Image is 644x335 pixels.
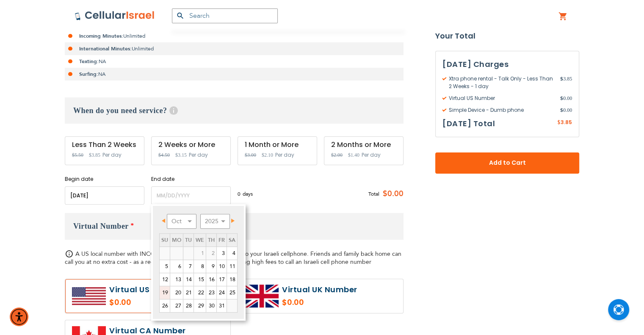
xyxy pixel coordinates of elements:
[65,97,404,124] h3: When do you need service?
[227,286,237,299] a: 25
[560,75,563,83] span: $
[102,151,122,159] span: Per day
[442,106,560,114] span: Simple Device - Dumb phone
[557,119,561,127] span: $
[167,214,196,229] select: Select month
[206,260,216,273] a: 9
[160,260,170,273] a: 5
[368,190,379,198] span: Total
[65,42,404,55] li: Unlimited
[162,219,165,223] span: Prev
[160,273,170,286] a: 12
[226,215,237,226] a: Next
[169,106,178,115] span: Help
[194,299,206,312] a: 29
[193,247,206,260] td: minimum 5 days rental Or minimum 4 months on Long term plans
[362,151,381,159] span: Per day
[183,299,193,312] a: 28
[79,71,98,78] strong: Surfing:
[442,117,495,130] h3: [DATE] Total
[217,260,227,273] a: 10
[227,260,237,273] a: 11
[172,236,181,244] span: Monday
[442,75,560,90] span: Xtra phone rental - Talk Only - Less Than 2 Weeks - 1 day
[331,152,343,158] span: $2.00
[217,273,227,286] a: 17
[435,152,579,174] button: Add to Cart
[72,141,137,149] div: Less Than 2 Weeks
[183,273,193,286] a: 14
[79,58,99,65] strong: Texting:
[194,286,206,299] a: 22
[161,236,168,244] span: Sunday
[560,94,572,102] span: 0.00
[227,273,237,286] a: 18
[65,175,144,183] label: Begin date
[379,188,404,200] span: $0.00
[206,247,216,260] span: 2
[245,152,256,158] span: $3.00
[206,247,216,260] td: minimum 5 days rental Or minimum 4 months on Long term plans
[160,299,170,312] a: 26
[160,286,170,299] a: 19
[245,141,310,149] div: 1 Month or More
[348,152,359,158] span: $1.40
[435,30,579,42] strong: Your Total
[200,214,230,229] select: Select year
[158,152,170,158] span: $4.50
[442,58,572,71] h3: [DATE] Charges
[65,55,404,68] li: NA
[10,307,28,326] div: Accessibility Menu
[217,286,227,299] a: 24
[65,68,404,80] li: NA
[331,141,396,149] div: 2 Months or More
[79,45,132,52] strong: International Minutes:
[170,286,183,299] a: 20
[65,30,404,42] li: Unlimited
[206,299,216,312] a: 30
[560,106,563,114] span: $
[463,159,551,168] span: Add to Cart
[194,247,206,260] span: 1
[206,286,216,299] a: 23
[243,190,253,198] span: days
[560,94,563,102] span: $
[217,247,227,260] a: 3
[206,273,216,286] a: 16
[183,286,193,299] a: 21
[194,273,206,286] a: 15
[79,33,123,39] strong: Incoming Minutes:
[75,11,155,21] img: Cellular Israel Logo
[170,260,183,273] a: 6
[442,94,560,102] span: Virtual US Number
[170,273,183,286] a: 13
[160,215,171,226] a: Prev
[275,151,294,159] span: Per day
[65,186,144,205] input: MM/DD/YYYY
[183,260,193,273] a: 7
[89,152,100,158] span: $3.85
[560,106,572,114] span: 0.00
[175,152,187,158] span: $3.15
[172,8,278,23] input: Search
[227,247,237,260] a: 4
[72,152,83,158] span: $5.50
[151,175,231,183] label: End date
[238,190,243,198] span: 0
[65,250,401,266] span: A US local number with INCOMING calls and sms, that comes to your Israeli cellphone. Friends and ...
[73,222,129,230] span: Virtual Number
[560,75,572,90] span: 3.85
[561,119,572,126] span: 3.85
[151,186,231,205] input: MM/DD/YYYY
[194,260,206,273] a: 8
[189,151,208,159] span: Per day
[158,141,224,149] div: 2 Weeks or More
[231,219,235,223] span: Next
[170,299,183,312] a: 27
[262,152,273,158] span: $2.10
[217,299,227,312] a: 31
